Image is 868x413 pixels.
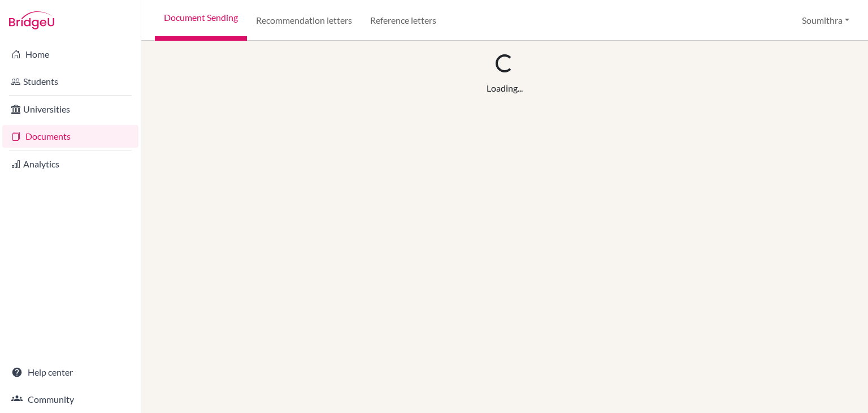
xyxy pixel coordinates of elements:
[2,43,138,66] a: Home
[2,98,138,121] a: Universities
[2,361,138,384] a: Help center
[797,10,854,31] button: Soumithra
[487,81,523,95] div: Loading...
[2,125,138,148] a: Documents
[2,388,138,411] a: Community
[2,153,138,175] a: Analytics
[9,11,54,29] img: Bridge-U
[2,70,138,93] a: Students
